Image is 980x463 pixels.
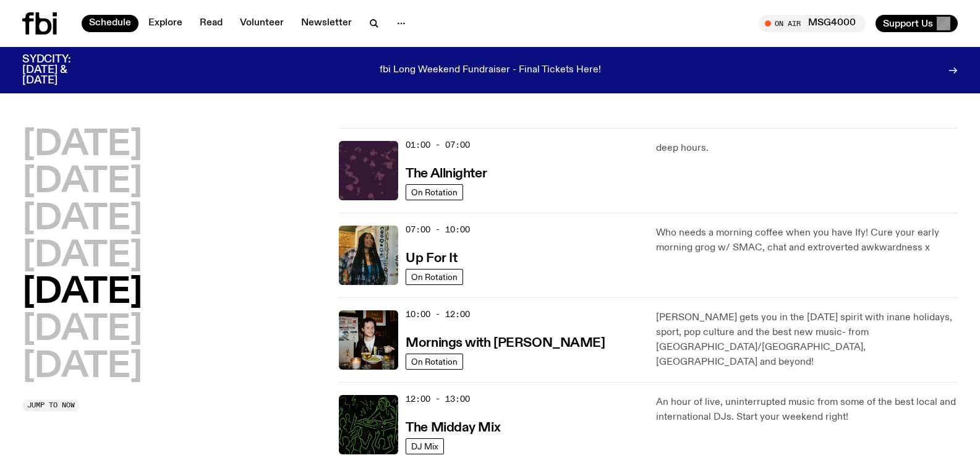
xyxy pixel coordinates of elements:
[411,273,458,282] span: On Rotation
[406,337,605,350] h3: Mornings with [PERSON_NAME]
[380,65,601,76] p: fbi Long Weekend Fundraiser - Final Tickets Here!
[22,202,142,237] button: [DATE]
[406,308,470,320] span: 10:00 - 12:00
[406,393,470,405] span: 12:00 - 13:00
[406,422,500,435] h3: The Midday Mix
[406,438,444,454] a: DJ Mix
[656,310,958,370] p: [PERSON_NAME] gets you in the [DATE] spirit with inane holidays, sport, pop culture and the best ...
[406,269,463,285] a: On Rotation
[22,313,142,347] button: [DATE]
[883,18,933,29] span: Support Us
[339,226,398,285] img: Ify - a Brown Skin girl with black braided twists, looking up to the side with her tongue stickin...
[656,395,958,425] p: An hour of live, uninterrupted music from some of the best local and international DJs. Start you...
[22,165,142,200] button: [DATE]
[406,165,487,181] a: The Allnighter
[22,128,142,163] button: [DATE]
[82,15,138,32] a: Schedule
[406,354,463,370] a: On Rotation
[22,239,142,274] button: [DATE]
[406,168,487,181] h3: The Allnighter
[294,15,359,32] a: Newsletter
[406,334,605,350] a: Mornings with [PERSON_NAME]
[406,252,457,265] h3: Up For It
[656,226,958,255] p: Who needs a morning coffee when you have Ify! Cure your early morning grog w/ SMAC, chat and extr...
[192,15,230,32] a: Read
[406,419,500,435] a: The Midday Mix
[27,402,75,409] span: Jump to now
[759,15,866,32] button: On AirMSG4000
[411,357,458,367] span: On Rotation
[22,54,101,86] h3: SYDCITY: [DATE] & [DATE]
[339,310,398,370] img: Sam blankly stares at the camera, brightly lit by a camera flash wearing a hat collared shirt and...
[656,141,958,156] p: deep hours.
[411,188,458,197] span: On Rotation
[406,224,470,236] span: 07:00 - 10:00
[876,15,958,32] button: Support Us
[406,250,457,265] a: Up For It
[22,399,80,412] button: Jump to now
[411,442,438,451] span: DJ Mix
[141,15,190,32] a: Explore
[232,15,291,32] a: Volunteer
[406,139,470,151] span: 01:00 - 07:00
[22,350,142,384] button: [DATE]
[22,276,142,310] button: [DATE]
[406,184,463,200] a: On Rotation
